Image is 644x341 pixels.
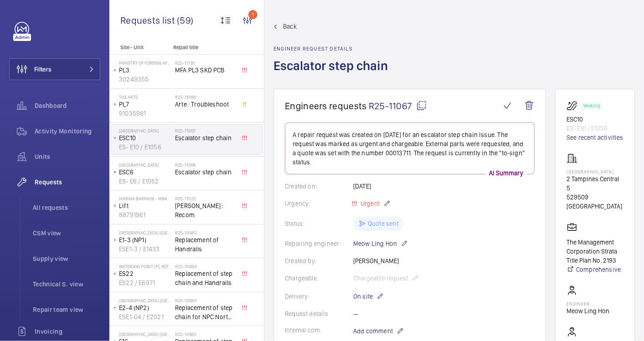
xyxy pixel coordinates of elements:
span: MFA PL3 SKD PCB [175,66,235,75]
span: Dashboard [35,101,100,110]
p: 2 Tampines Central 5 [567,174,623,193]
h2: R25-11025 [175,196,235,201]
p: [GEOGRAPHIC_DATA] [119,128,171,133]
a: Comprehensive [567,265,623,274]
span: Requests [35,178,100,187]
span: Engineers requests [285,100,367,112]
p: A repair request was created on [DATE] for an escalator step chain issue. The request was marked ... [293,130,527,167]
span: Escalator step chain [175,168,235,177]
p: E2-4 (NP2) [119,303,171,312]
p: Repair title [173,44,233,51]
p: AI Summary [485,168,527,178]
p: Meow Ling Hon [353,238,408,249]
p: [GEOGRAPHIC_DATA] ([GEOGRAPHIC_DATA]) [119,298,171,303]
span: CSM view [33,229,100,238]
p: PL3 [119,66,171,75]
p: Marina Barrage - MB4 [119,196,171,201]
h2: R25-10985 [175,230,235,235]
h2: R25-11067 [175,128,235,133]
span: Activity Monitoring [35,127,100,136]
span: Replacement of step chain and Handrails [175,269,235,287]
p: [GEOGRAPHIC_DATA] ([GEOGRAPHIC_DATA]) [119,331,171,337]
button: Filters [9,58,100,80]
p: ESE1-3 / E1433 [119,244,171,254]
span: Requests list [120,15,177,26]
span: Supply view [33,254,100,263]
p: Ministry of Foreign Affairs Main Building [119,60,171,66]
h2: R25-11066 [175,162,235,168]
span: Add comment [353,326,393,336]
p: 91035981 [119,109,171,118]
p: Engineer [567,301,609,306]
p: [GEOGRAPHIC_DATA] [567,169,623,174]
span: Repair team view [33,305,100,314]
h1: Escalator step chain [273,57,393,89]
p: ES22 / E6971 [119,278,171,287]
p: On site [353,291,384,302]
p: ES22 [119,269,171,278]
img: escalator.svg [567,100,581,111]
p: [GEOGRAPHIC_DATA] ([GEOGRAPHIC_DATA]) [119,230,171,235]
p: ESC6 [119,168,171,177]
p: Working [583,104,600,107]
p: The Arte [119,94,171,100]
h2: R25-11130 [175,60,235,66]
p: Lift [119,201,171,210]
p: Meow Ling Hon [567,306,609,316]
span: R25-11067 [369,100,427,112]
p: ESC10 [119,133,171,143]
span: Filters [34,65,52,74]
p: [GEOGRAPHIC_DATA] [119,162,171,168]
p: PL7 [119,100,171,109]
p: ES- E10 / E1056 [119,143,171,152]
p: 529509 [GEOGRAPHIC_DATA] [567,193,623,211]
span: Invoicing [35,327,100,336]
a: See recent activities [567,133,623,142]
p: 88791961 [119,210,171,219]
h2: R25-11068 [175,94,235,100]
p: ES- E6 / E1052 [119,177,171,186]
p: The Management Corporation Strata Title Plan No. 2193 [567,238,623,265]
p: ESC10 [567,115,623,124]
span: Escalator step chain [175,133,235,143]
span: [PERSON_NAME] : Recom [175,201,235,219]
span: Technical S. view [33,280,100,289]
h2: R25-10983 [175,298,235,303]
h2: R25-10984 [175,264,235,269]
span: All requests [33,203,100,212]
h2: Engineer request details [273,46,393,52]
h2: R25-10982 [175,331,235,337]
span: Replacement of Handrails [175,235,235,254]
p: 30249355 [119,75,171,84]
span: Replacement of step chain for NPC North wing [175,303,235,321]
p: Waterway Point (FC Retail) [119,264,171,269]
span: Urgent [359,200,380,207]
span: Arte : Troubleshoot [175,100,235,109]
p: Site - Unit [109,44,170,51]
p: E1-3 (NP1) [119,235,171,244]
span: Back [283,22,297,31]
p: ESE1-04 / E2021 [119,312,171,321]
p: ES- E10 / E1056 [567,124,623,133]
span: Units [35,152,100,161]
